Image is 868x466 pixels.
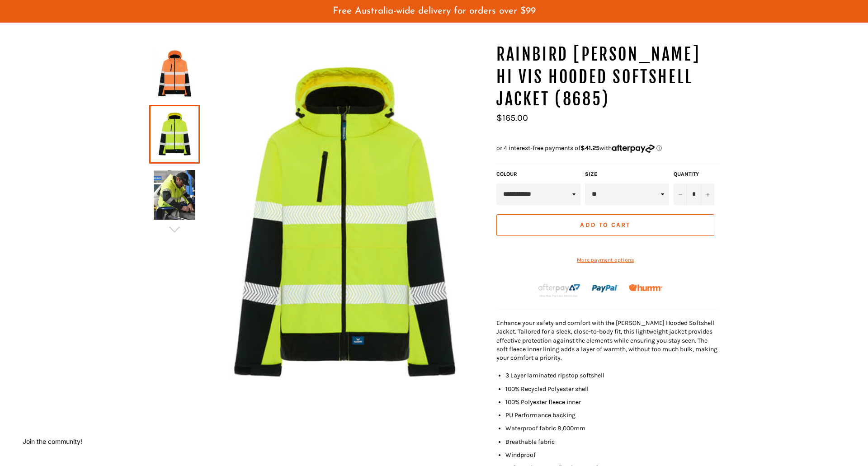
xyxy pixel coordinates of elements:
span: Add to Cart [580,221,630,229]
li: 3 Layer laminated ripstop softshell [505,371,719,380]
span: Enhance your safety and comfort with the [PERSON_NAME] Hooded Softshell Jacket. Tailored for a sl... [496,319,717,362]
label: Size [585,170,669,178]
button: Join the community! [23,438,82,445]
button: Reduce item quantity by one [674,184,687,205]
button: Add to Cart [496,214,714,236]
li: 100% Recycled Polyester shell [505,385,719,393]
li: Waterproof fabric 8,000mm [505,424,719,433]
label: COLOUR [496,170,580,178]
img: RAINBIRD Matthews Hi Vis Hooded Softshell Jacket (8685) [200,43,487,404]
a: More payment options [496,256,714,264]
img: RAINBIRD Matthews Hi Vis Hooded Softshell Jacket (8685) [154,49,195,99]
img: RAINBIRD Matthews Hi Vis Hooded Softshell Jacket (8685) [154,170,195,220]
img: Humm_core_logo_RGB-01_300x60px_small_195d8312-4386-4de7-b182-0ef9b6303a37.png [629,284,662,291]
label: Quantity [674,170,714,178]
span: $165.00 [496,113,528,123]
li: 100% Polyester fleece inner [505,398,719,406]
li: PU Performance backing [505,411,719,419]
span: Free Australia-wide delivery for orders over $99 [333,6,536,16]
button: Increase item quantity by one [701,184,714,205]
li: Breathable fabric [505,438,719,446]
h1: RAINBIRD [PERSON_NAME] Hi Vis Hooded Softshell Jacket (8685) [496,43,719,111]
li: Windproof [505,451,719,459]
img: paypal.png [592,275,618,302]
img: Afterpay-Logo-on-dark-bg_large.png [537,282,581,298]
